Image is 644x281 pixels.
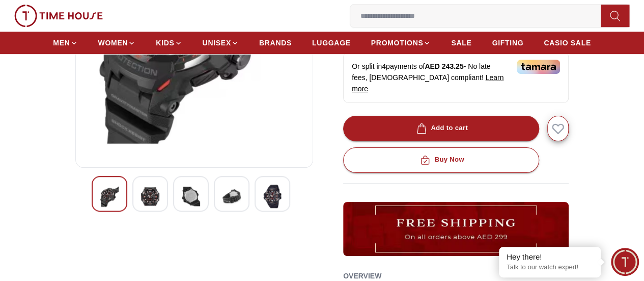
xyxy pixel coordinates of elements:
span: KIDS [156,38,174,48]
a: CASIO SALE [544,34,591,52]
a: MEN [53,34,77,52]
span: CASIO SALE [544,38,591,48]
span: MEN [53,38,70,48]
a: SALE [451,34,471,52]
img: Tamara [517,60,560,74]
span: SALE [451,38,471,48]
span: WOMEN [98,38,128,48]
span: AED 243.25 [425,62,463,70]
img: G-Shock Men's Analog-Digital Black Dial Watch - GR-B300-1A4DR [100,185,119,208]
button: Add to cart [343,116,539,141]
span: LUGGAGE [312,38,351,48]
span: Learn more [352,73,503,93]
a: GIFTING [492,34,523,52]
a: BRANDS [259,34,292,52]
img: G-Shock Men's Analog-Digital Black Dial Watch - GR-B300-1A4DR [182,185,200,208]
a: UNISEX [203,34,239,52]
a: PROMOTIONS [371,34,431,52]
a: LUGGAGE [312,34,351,52]
img: ... [14,5,103,27]
img: G-Shock Men's Analog-Digital Black Dial Watch - GR-B300-1A4DR [263,185,282,208]
div: Hey there! [507,252,593,262]
span: GIFTING [492,38,523,48]
img: G-Shock Men's Analog-Digital Black Dial Watch - GR-B300-1A4DR [222,185,241,208]
a: KIDS [156,34,182,52]
img: ... [343,202,569,256]
span: UNISEX [203,38,231,48]
p: Talk to our watch expert! [507,263,593,272]
a: WOMEN [98,34,136,52]
span: PROMOTIONS [371,38,424,48]
div: Or split in 4 payments of - No late fees, [DEMOGRAPHIC_DATA] compliant! [343,52,569,103]
img: G-Shock Men's Analog-Digital Black Dial Watch - GR-B300-1A4DR [141,185,159,208]
div: Add to cart [414,122,468,134]
div: Chat Widget [611,248,639,276]
button: Buy Now [343,147,539,173]
span: BRANDS [259,38,292,48]
div: Buy Now [418,154,464,166]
